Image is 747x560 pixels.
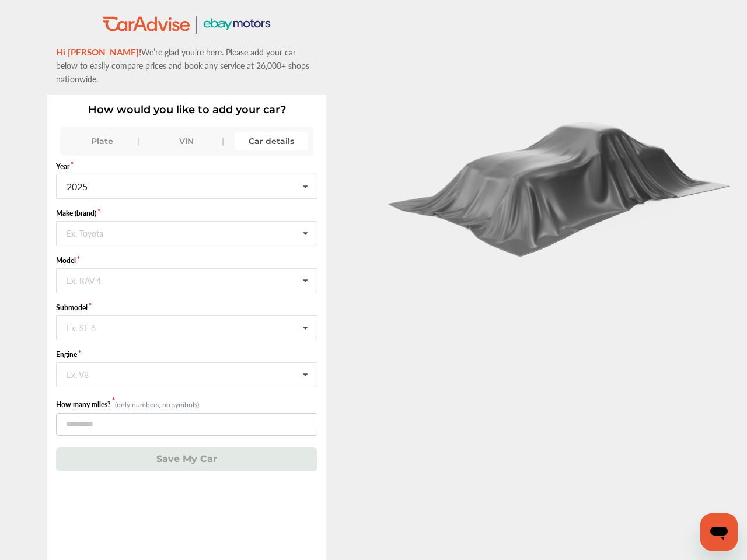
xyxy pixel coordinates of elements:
div: Ex. SE 6 [67,323,96,330]
label: Submodel [56,303,317,313]
div: Plate [66,132,139,150]
label: How many miles? [56,400,115,409]
label: Make (brand) [56,208,317,218]
div: Ex. V8 [67,370,89,377]
span: We’re glad you’re here. Please add your car below to easily compare prices and book any service a... [56,46,309,85]
label: Year [56,162,317,171]
label: Engine [56,349,317,359]
iframe: Button to launch messaging window [700,513,738,551]
div: Car details [235,132,308,150]
div: Ex. RAV 4 [67,276,101,283]
label: Model [56,256,317,265]
span: Hi [PERSON_NAME]! [56,45,141,58]
small: (only numbers, no symbols) [115,400,199,409]
p: How would you like to add your car? [56,103,317,116]
img: carCoverBlack.2823a3dccd746e18b3f8.png [381,112,739,257]
div: 2025 [67,182,88,191]
div: VIN [151,132,224,150]
button: Save My Car [56,447,317,471]
div: Ex. Toyota [67,229,103,236]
